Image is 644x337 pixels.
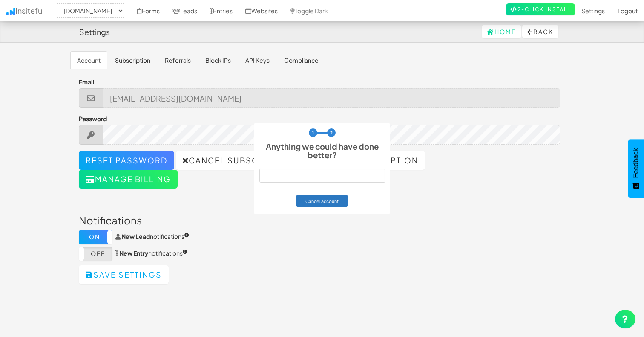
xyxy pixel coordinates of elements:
li: 2 [327,128,336,137]
button: Cancel account [296,195,348,207]
span: Feedback [632,148,640,178]
button: Feedback - Show survey [628,139,644,198]
h2: Anything we could have done better? [259,142,385,160]
li: 1 [309,128,317,137]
